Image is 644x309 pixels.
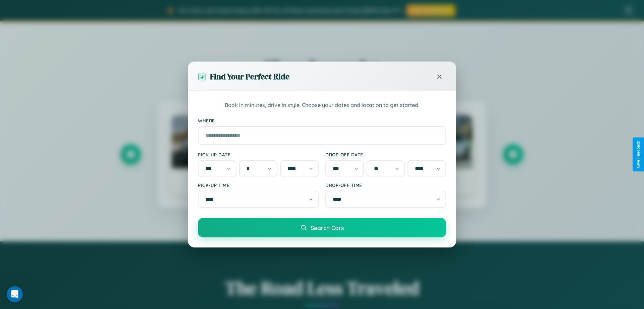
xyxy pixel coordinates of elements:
[198,101,446,110] p: Book in minutes, drive in style. Choose your dates and location to get started.
[210,71,289,82] h3: Find Your Perfect Ride
[198,152,319,157] label: Pick-up Date
[325,182,446,188] label: Drop-off Time
[198,182,319,188] label: Pick-up Time
[198,118,446,123] label: Where
[311,224,344,231] span: Search Cars
[198,218,446,237] button: Search Cars
[325,152,446,157] label: Drop-off Date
